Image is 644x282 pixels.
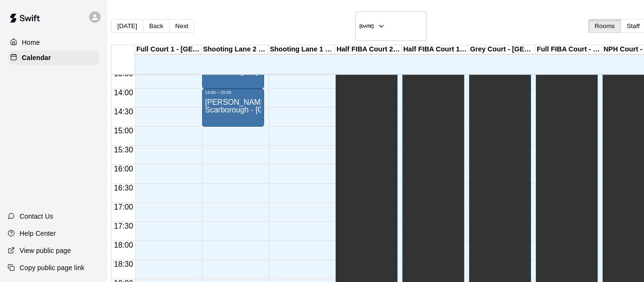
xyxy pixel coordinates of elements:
[359,24,374,29] h6: [DATE]
[112,222,135,230] span: 17:30
[202,45,268,54] div: Shooting Lane 2 - [GEOGRAPHIC_DATA]
[112,89,135,97] span: 14:00
[22,53,51,62] p: Calendar
[205,68,341,76] span: Scarborough - [GEOGRAPHIC_DATA] 2
[20,263,84,272] p: Copy public page link
[535,45,602,54] div: Full FIBA Court - [GEOGRAPHIC_DATA]
[169,19,194,33] button: Next
[20,229,56,238] p: Help Center
[112,241,135,249] span: 18:00
[335,45,402,54] div: Half FIBA Court 2 - [GEOGRAPHIC_DATA]
[112,127,135,135] span: 15:00
[112,165,135,173] span: 16:00
[469,45,535,54] div: Grey Court - [GEOGRAPHIC_DATA]
[205,106,341,114] span: Scarborough - [GEOGRAPHIC_DATA] 2
[402,45,469,54] div: Half FIBA Court 1 - [GEOGRAPHIC_DATA]
[8,50,100,65] a: Calendar
[20,211,53,221] p: Contact Us
[588,19,621,33] button: Rooms
[112,146,135,154] span: 15:30
[112,70,135,78] span: 13:30
[22,38,40,47] p: Home
[135,45,202,54] div: Full Court 1 - [GEOGRAPHIC_DATA]
[268,45,335,54] div: Shooting Lane 1 - [GEOGRAPHIC_DATA]
[205,90,234,95] div: 14:00 – 15:00
[20,246,71,255] p: View public page
[112,260,135,268] span: 18:30
[112,203,135,211] span: 17:00
[112,108,135,116] span: 14:30
[111,19,143,33] button: [DATE]
[355,11,427,41] button: [DATE]
[143,19,170,33] button: Back
[202,89,264,127] div: 14:00 – 15:00: Jumol Mullings
[8,35,100,50] a: Home
[112,184,135,192] span: 16:30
